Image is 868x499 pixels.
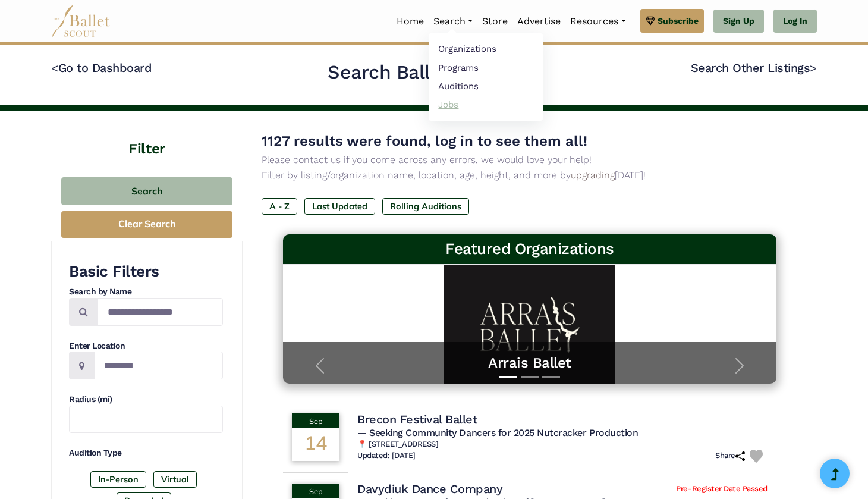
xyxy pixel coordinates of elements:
[382,198,469,215] label: Rolling Auditions
[676,484,767,494] span: Pre-Register Date Passed
[304,198,375,215] label: Last Updated
[51,111,243,159] h4: Filter
[773,10,817,33] a: Log In
[262,133,587,149] span: 1127 results were found, log in to see them all!
[715,451,745,461] h6: Share
[69,286,223,298] h4: Search by Name
[292,413,339,428] div: Sep
[69,262,223,282] h3: Basic Filters
[292,428,339,461] div: 14
[94,352,223,379] input: Location
[713,10,764,33] a: Sign Up
[512,9,565,34] a: Advertise
[429,40,543,58] a: Organizations
[646,14,655,27] img: gem.svg
[392,9,429,34] a: Home
[658,14,699,27] span: Subscribe
[429,95,543,114] a: Jobs
[51,60,58,75] code: <
[810,60,817,75] code: >
[90,471,146,488] label: In-Person
[69,340,223,352] h4: Enter Location
[262,168,798,183] p: Filter by listing/organization name, location, age, height, and more by [DATE]!
[357,481,502,497] h4: Davydiuk Dance Company
[61,177,232,205] button: Search
[357,440,768,450] h6: 📍 [STREET_ADDRESS]
[292,484,339,498] div: Sep
[98,298,223,326] input: Search by names...
[61,211,232,238] button: Clear Search
[565,9,630,34] a: Resources
[499,370,517,384] button: Slide 1
[262,152,798,168] p: Please contact us if you come across any errors, we would love your help!
[262,198,297,215] label: A - Z
[51,61,152,75] a: <Go to Dashboard
[69,447,223,459] h4: Audition Type
[69,394,223,406] h4: Radius (mi)
[571,170,615,181] a: upgrading
[640,9,704,33] a: Subscribe
[691,61,817,75] a: Search Other Listings>
[429,33,543,121] ul: Resources
[293,239,767,259] h3: Featured Organizations
[328,60,540,85] h2: Search Ballet Auditions
[295,354,765,372] a: Arrais Ballet
[429,9,477,34] a: Search
[153,471,197,488] label: Virtual
[521,370,539,384] button: Slide 2
[357,427,638,438] span: — Seeking Community Dancers for 2025 Nutcracker Production
[357,412,477,427] h4: Brecon Festival Ballet
[477,9,512,34] a: Store
[429,77,543,95] a: Auditions
[357,451,416,461] h6: Updated: [DATE]
[429,58,543,77] a: Programs
[542,370,560,384] button: Slide 3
